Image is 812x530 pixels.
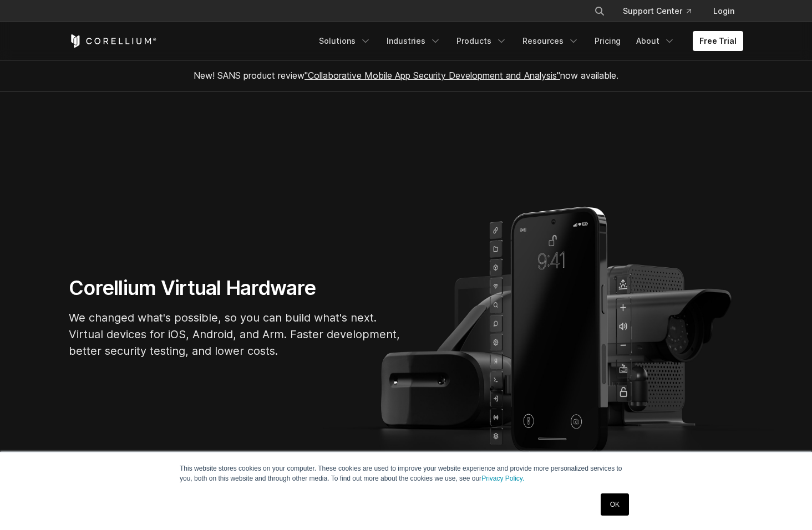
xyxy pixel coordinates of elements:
[380,31,448,51] a: Industries
[693,31,743,51] a: Free Trial
[614,1,700,21] a: Support Center
[581,1,743,21] div: Navigation Menu
[69,309,402,359] p: We changed what's possible, so you can build what's next. Virtual devices for iOS, Android, and A...
[312,31,743,51] div: Navigation Menu
[588,31,627,51] a: Pricing
[601,493,629,516] a: OK
[590,1,610,21] button: Search
[304,70,560,81] a: "Collaborative Mobile App Security Development and Analysis"
[516,31,586,51] a: Resources
[450,31,514,51] a: Products
[69,34,157,48] a: Corellium Home
[630,31,682,51] a: About
[481,475,524,482] a: Privacy Policy.
[69,276,402,300] h1: Corellium Virtual Hardware
[194,70,618,81] span: New! SANS product review now available.
[312,31,378,51] a: Solutions
[180,463,632,483] p: This website stores cookies on your computer. These cookies are used to improve your website expe...
[704,1,743,21] a: Login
